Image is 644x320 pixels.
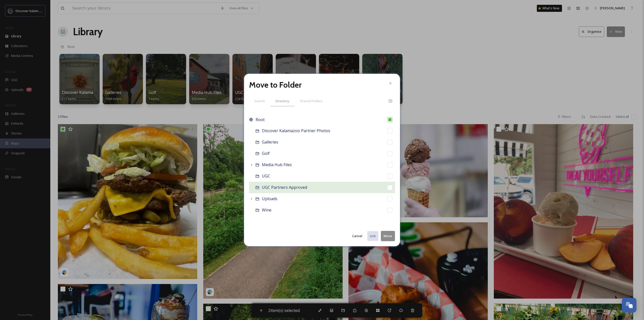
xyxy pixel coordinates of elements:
span: Uploads [262,196,277,201]
h2: Move to Folder [249,79,302,91]
span: Shared Folders [300,99,323,103]
span: Media Hub Files [262,162,292,167]
span: Wine [262,207,271,213]
button: Link [367,231,378,241]
span: Root [256,117,265,123]
button: Move [381,231,395,241]
span: Galleries [262,139,278,145]
span: Discover Kalamazoo Partner Photos [262,128,330,133]
span: Directory [275,99,289,103]
button: Cancel [350,231,365,241]
span: UGC Partners Approved [262,185,307,190]
span: Golf [262,151,270,156]
span: UGC [262,173,270,179]
button: Open Chat [622,298,636,312]
span: Search [254,99,265,103]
